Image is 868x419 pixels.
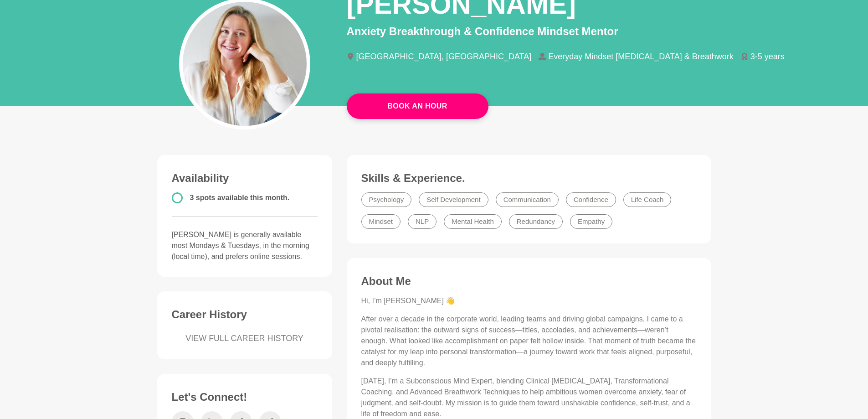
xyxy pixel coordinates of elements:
[361,171,697,185] h3: Skills & Experience.
[539,52,740,61] li: Everyday Mindset [MEDICAL_DATA] & Breathwork
[190,194,290,202] span: 3 spots available this month.
[361,295,697,306] p: Hi, I’m [PERSON_NAME] 👋
[172,229,318,262] p: [PERSON_NAME] is generally available most Mondays & Tuesdays, in the morning (local time), and pr...
[172,390,318,404] h3: Let's Connect!
[172,308,318,321] h3: Career History
[172,171,318,185] h3: Availability
[347,52,539,61] li: [GEOGRAPHIC_DATA], [GEOGRAPHIC_DATA]
[361,274,697,288] h3: About Me
[741,52,792,61] li: 3-5 years
[347,93,488,119] a: Book An Hour
[347,23,711,40] p: Anxiety Breakthrough & Confidence Mindset Mentor
[361,314,697,368] p: After over a decade in the corporate world, leading teams and driving global campaigns, I came to...
[172,332,318,345] a: VIEW FULL CAREER HISTORY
